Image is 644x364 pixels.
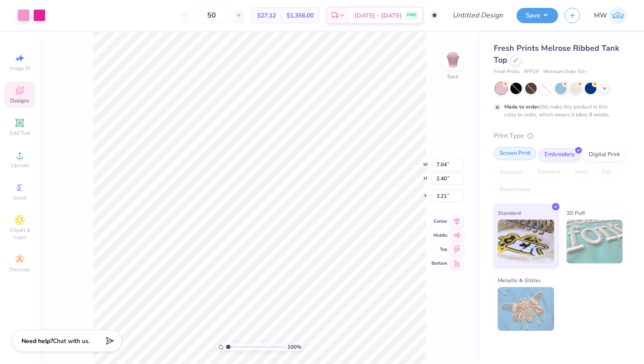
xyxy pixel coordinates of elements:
div: Rhinestones [494,183,536,196]
span: Center [432,218,447,224]
span: Decorate [9,266,30,273]
input: – – [195,7,229,23]
span: $27.12 [257,11,276,20]
span: Designs [10,97,29,104]
span: Fresh Prints [494,68,520,76]
span: 3D Puff [566,208,585,217]
span: Image AI [10,65,30,72]
span: Minimum Order: 50 + [543,68,587,76]
span: Metallic & Glitter [498,276,541,285]
span: FREE [407,12,416,18]
strong: Made to order: [504,103,541,110]
span: Standard [498,208,521,217]
div: Print Type [494,131,626,141]
span: Upload [11,162,28,169]
span: [DATE] - [DATE] [354,11,402,20]
span: Top [432,246,447,252]
div: Screen Print [494,147,536,160]
span: 100 % [287,343,301,351]
div: Digital Print [583,148,626,161]
div: We make this product in this color to order, which means it takes 8 weeks. [504,103,612,119]
span: Greek [13,194,27,201]
img: Back [444,51,462,68]
div: Foil [596,166,617,179]
span: Clipart & logos [4,227,35,241]
button: Save [517,8,558,23]
div: Back [447,73,459,80]
span: MW [594,10,607,21]
div: Embroidery [539,148,580,161]
div: Vinyl [569,166,594,179]
div: Applique [494,166,529,179]
img: 3D Puff [566,220,623,263]
span: # FP29 [524,68,539,76]
span: Add Text [9,129,30,136]
span: Middle [432,232,447,238]
span: $1,356.00 [287,11,314,20]
span: Chat with us. [53,337,90,345]
a: MW [594,7,626,24]
span: Bottom [432,260,447,266]
img: Maya Williams [609,7,626,24]
strong: Need help? [21,337,53,345]
input: Untitled Design [446,7,510,24]
div: Transfers [531,166,566,179]
img: Standard [498,220,554,263]
img: Metallic & Glitter [498,287,554,331]
span: Fresh Prints Melrose Ribbed Tank Top [494,43,619,65]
